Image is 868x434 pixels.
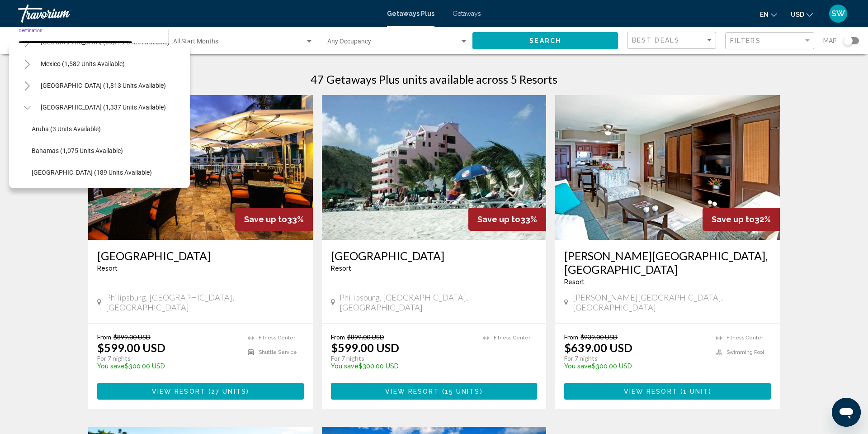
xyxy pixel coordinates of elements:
span: Swimming Pool [726,349,764,355]
span: 27 units [211,388,246,395]
button: Bahamas (1,075 units available) [27,140,127,161]
span: Shuttle Service [259,349,297,355]
span: [GEOGRAPHIC_DATA] (1,337 units available) [41,104,166,111]
span: View Resort [385,388,439,395]
span: Aruba (3 units available) [32,125,101,133]
span: ( ) [206,388,249,395]
span: Resort [97,265,118,272]
a: [PERSON_NAME][GEOGRAPHIC_DATA], [GEOGRAPHIC_DATA] [564,249,771,276]
span: Map [823,34,837,47]
button: Change language [760,8,777,21]
span: Fitness Center [726,335,763,341]
span: View Resort [152,388,206,395]
button: Mexico (1,582 units available) [36,53,129,74]
span: $899.00 USD [347,333,384,341]
span: Fitness Center [494,335,530,341]
span: You save [97,362,125,370]
span: Filters [730,37,761,44]
button: View Resort(15 units) [331,383,538,400]
a: [GEOGRAPHIC_DATA] [331,249,538,262]
span: Search [529,38,561,45]
button: Aruba (3 units available) [27,119,105,139]
span: Philipsburg, [GEOGRAPHIC_DATA], [GEOGRAPHIC_DATA] [106,292,303,312]
button: View Resort(1 unit) [564,383,771,400]
p: For 7 nights [564,354,707,362]
button: Toggle Mexico (1,582 units available) [18,55,36,73]
span: en [760,11,769,18]
p: $639.00 USD [564,341,632,354]
span: USD [791,11,804,18]
p: $300.00 USD [564,362,707,370]
span: 15 units [445,388,480,395]
span: Save up to [477,215,520,224]
span: ( ) [678,388,712,395]
p: $300.00 USD [97,362,239,370]
button: [GEOGRAPHIC_DATA] (1,337 units available) [36,97,170,118]
iframe: Button to launch messaging window [832,398,861,427]
img: ii_oys10.jpg [88,95,313,240]
span: [PERSON_NAME][GEOGRAPHIC_DATA], [GEOGRAPHIC_DATA] [573,292,771,312]
span: From [97,333,111,341]
span: Philipsburg, [GEOGRAPHIC_DATA], [GEOGRAPHIC_DATA] [340,292,537,312]
span: $939.00 USD [580,333,618,341]
a: Getaways Plus [387,10,434,17]
h1: 47 Getaways Plus units available across 5 Resorts [311,72,557,86]
p: $599.00 USD [331,341,399,354]
span: View Resort [624,388,678,395]
span: Resort [331,265,351,272]
button: Search [472,32,618,49]
a: [GEOGRAPHIC_DATA] [97,249,304,262]
span: [GEOGRAPHIC_DATA] (189 units available) [32,169,152,176]
button: View Resort(27 units) [97,383,304,400]
span: Save up to [712,215,755,224]
p: For 7 nights [331,354,474,362]
span: $899.00 USD [113,333,151,341]
div: 33% [235,208,313,231]
span: [GEOGRAPHIC_DATA] (1,813 units available) [41,82,166,89]
p: $300.00 USD [331,362,474,370]
span: You save [564,362,592,370]
mat-select: Sort by [632,37,713,44]
span: Mexico (1,582 units available) [41,60,125,67]
span: Resort [564,278,585,286]
span: Best Deals [632,37,679,44]
a: Travorium [18,5,378,23]
span: 1 unit [683,388,709,395]
span: SW [831,9,845,18]
span: Bahamas (1,075 units available) [32,147,123,154]
span: From [564,333,578,341]
img: ii_sep1.jpg [322,95,547,240]
button: Toggle Caribbean & Atlantic Islands (1,337 units available) [18,98,36,116]
span: You save [331,362,359,370]
span: Save up to [244,215,287,224]
div: 32% [703,208,780,231]
button: User Menu [826,4,850,23]
button: Toggle Canada (1,813 units available) [18,76,36,95]
button: Change currency [791,8,813,21]
span: From [331,333,345,341]
p: For 7 nights [97,354,239,362]
button: Filter [725,32,814,50]
p: $599.00 USD [97,341,165,354]
a: Getaways [453,10,481,17]
div: 33% [468,208,546,231]
span: Fitness Center [259,335,295,341]
button: [GEOGRAPHIC_DATA] (1,813 units available) [36,75,170,96]
span: ( ) [439,388,482,395]
button: [GEOGRAPHIC_DATA] (189 units available) [27,162,156,183]
img: 1516I01X.jpg [555,95,780,240]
